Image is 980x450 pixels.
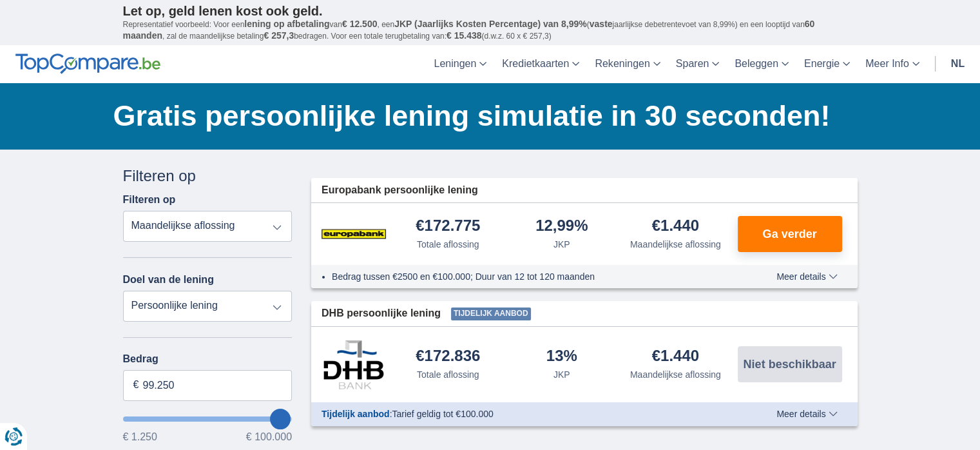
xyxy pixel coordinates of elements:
[322,183,478,198] span: Europabank persoonlijke lening
[743,358,836,370] span: Niet beschikbaar
[858,45,927,83] a: Meer Info
[668,45,727,83] a: Sparen
[762,228,816,240] span: Ga verder
[123,353,293,365] label: Bedrag
[394,19,587,29] span: JKP (Jaarlijks Kosten Percentage) van 8,99%
[322,340,386,389] img: product.pl.alt DHB Bank
[652,218,699,235] div: €1.440
[392,409,493,419] span: Tarief geldig tot €100.000
[322,409,390,419] span: Tijdelijk aanbod
[123,19,858,42] p: Representatief voorbeeld: Voor een van , een ( jaarlijkse debetrentevoet van 8,99%) en een loopti...
[15,54,160,74] img: TopCompare
[630,368,721,381] div: Maandelijkse aflossing
[590,19,613,29] span: vaste
[796,45,858,83] a: Energie
[123,165,293,187] div: Filteren op
[767,409,847,419] button: Meer details
[264,30,294,41] span: € 257,3
[113,96,858,136] h1: Gratis persoonlijke lening simulatie in 30 seconden!
[943,45,972,83] a: nl
[133,378,139,393] span: €
[546,348,577,366] div: 13%
[417,368,479,381] div: Totale aflossing
[322,218,386,250] img: product.pl.alt Europabank
[426,45,494,83] a: Leningen
[727,45,796,83] a: Beleggen
[322,306,441,321] span: DHB persoonlijke lening
[767,271,847,282] button: Meer details
[553,368,570,381] div: JKP
[416,218,480,235] div: €172.775
[342,19,378,29] span: € 12.500
[738,216,842,252] button: Ga verder
[123,432,157,442] span: € 1.250
[738,346,842,382] button: Niet beschikbaar
[776,272,837,281] span: Meer details
[553,238,570,251] div: JKP
[535,218,588,235] div: 12,99%
[244,19,329,29] span: lening op afbetaling
[451,308,531,320] span: Tijdelijk aanbod
[123,274,214,286] label: Doel van de lening
[630,238,721,251] div: Maandelijkse aflossing
[246,432,292,442] span: € 100.000
[587,45,668,83] a: Rekeningen
[776,409,837,418] span: Meer details
[417,238,479,251] div: Totale aflossing
[123,416,293,422] input: wantToBorrow
[311,407,740,420] div: :
[447,30,482,41] span: € 15.438
[332,270,729,283] li: Bedrag tussen €2500 en €100.000; Duur van 12 tot 120 maanden
[652,348,699,366] div: €1.440
[123,3,858,19] p: Let op, geld lenen kost ook geld.
[123,194,176,206] label: Filteren op
[416,348,480,366] div: €172.836
[123,19,815,41] span: 60 maanden
[494,45,587,83] a: Kredietkaarten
